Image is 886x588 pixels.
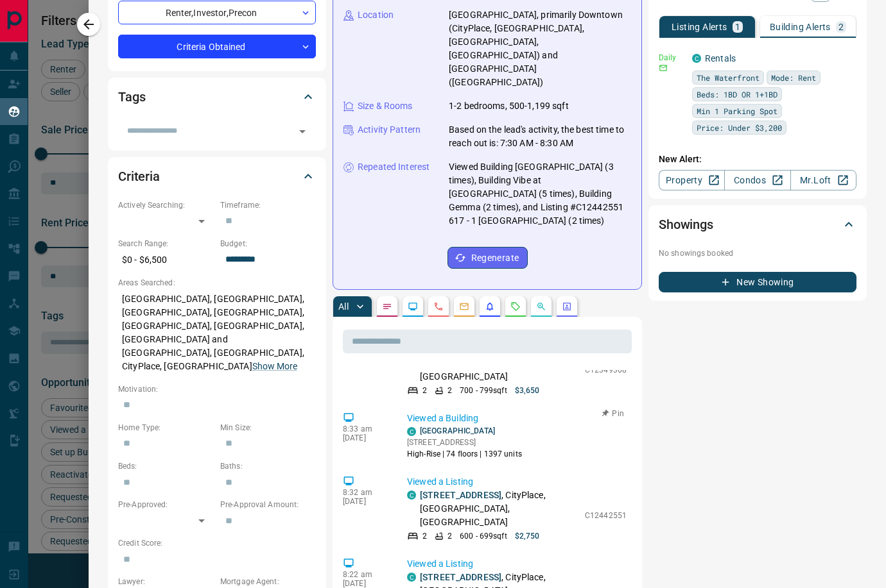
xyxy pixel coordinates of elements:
p: Activity Pattern [358,123,421,137]
div: Renter , Investor , Precon [118,1,316,24]
span: Beds: 1BD OR 1+1BD [697,88,777,101]
p: Size & Rooms [358,99,413,113]
div: Criteria [118,161,316,192]
p: [STREET_ADDRESS] [407,437,522,448]
p: [GEOGRAPHIC_DATA], [GEOGRAPHIC_DATA], [GEOGRAPHIC_DATA], [GEOGRAPHIC_DATA], [GEOGRAPHIC_DATA], [G... [118,289,316,377]
div: Showings [659,209,856,240]
a: Mr.Loft [790,170,856,190]
p: $3,650 [515,385,540,396]
a: [GEOGRAPHIC_DATA] [420,426,495,435]
p: High-Rise | 74 floors | 1397 units [407,448,522,460]
p: Baths: [220,460,316,472]
button: New Showing [659,272,856,292]
p: 2 [838,22,844,31]
p: [GEOGRAPHIC_DATA], primarily Downtown (CityPlace, [GEOGRAPHIC_DATA], [GEOGRAPHIC_DATA], [GEOGRAPH... [449,8,631,89]
div: condos.ca [407,427,416,436]
p: Min Size: [220,422,316,433]
p: All [338,302,349,311]
p: Based on the lead's activity, the best time to reach out is: 7:30 AM - 8:30 AM [449,123,631,150]
button: Regenerate [447,247,528,269]
p: Viewed a Building [407,412,627,425]
p: New Alert: [659,153,856,166]
p: Pre-Approval Amount: [220,499,316,510]
p: 1 [735,22,740,31]
a: Rentals [705,53,736,63]
span: Mode: Rent [771,71,816,84]
p: 2 [447,385,452,396]
svg: Listing Alerts [485,301,495,312]
p: [DATE] [343,433,388,442]
p: Areas Searched: [118,277,316,289]
p: 8:33 am [343,424,388,433]
h2: Showings [659,214,713,235]
svg: Notes [382,301,392,312]
p: 700 - 799 sqft [460,385,507,396]
div: condos.ca [407,491,416,500]
p: 1-2 bedrooms, 500-1,199 sqft [449,99,569,113]
button: Pin [595,408,632,419]
p: Beds: [118,460,214,472]
p: 600 - 699 sqft [460,530,507,542]
a: [STREET_ADDRESS] [420,572,501,582]
p: No showings booked [659,248,856,259]
p: Viewed a Listing [407,557,627,571]
div: condos.ca [692,54,701,63]
button: Open [293,122,311,140]
svg: Requests [510,301,521,312]
svg: Agent Actions [562,301,572,312]
p: Lawyer: [118,576,214,587]
div: condos.ca [407,573,416,582]
p: Home Type: [118,422,214,433]
div: Tags [118,81,316,112]
p: Motivation: [118,383,316,395]
span: Price: Under $3,200 [697,121,782,134]
p: Location [358,8,394,22]
p: [DATE] [343,497,388,506]
a: [STREET_ADDRESS] [420,490,501,500]
p: Repeated Interest [358,160,430,174]
p: Viewed Building [GEOGRAPHIC_DATA] (3 times), Building Vibe at [GEOGRAPHIC_DATA] (5 times), Buildi... [449,160,631,228]
p: Daily [659,52,684,63]
p: Budget: [220,238,316,249]
p: 8:22 am [343,570,388,579]
h2: Tags [118,87,145,107]
p: Pre-Approved: [118,499,214,510]
h2: Criteria [118,166,160,187]
p: C12442551 [585,510,627,521]
svg: Emails [459,301,469,312]
a: Condos [724,170,790,190]
p: C12349368 [585,364,627,376]
p: 2 [422,530,427,542]
a: Property [659,170,725,190]
p: 2 [447,530,452,542]
span: The Waterfront [697,71,760,84]
div: Criteria Obtained [118,35,316,58]
p: , CityPlace, [GEOGRAPHIC_DATA], [GEOGRAPHIC_DATA] [420,489,578,529]
svg: Opportunities [536,301,546,312]
svg: Lead Browsing Activity [408,301,418,312]
p: Search Range: [118,238,214,249]
p: Building Alerts [770,22,831,31]
p: Listing Alerts [672,22,727,31]
p: Viewed a Listing [407,475,627,489]
p: [DATE] [343,579,388,588]
button: Show More [252,360,297,373]
p: 8:32 am [343,488,388,497]
svg: Calls [433,301,444,312]
p: Actively Searching: [118,199,214,211]
p: 2 [422,385,427,396]
p: Mortgage Agent: [220,576,316,587]
p: Timeframe: [220,199,316,211]
p: $0 - $6,500 [118,249,214,271]
span: Min 1 Parking Spot [697,105,777,117]
svg: Email [659,63,668,72]
p: Credit Score: [118,537,316,549]
p: $2,750 [515,530,540,542]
